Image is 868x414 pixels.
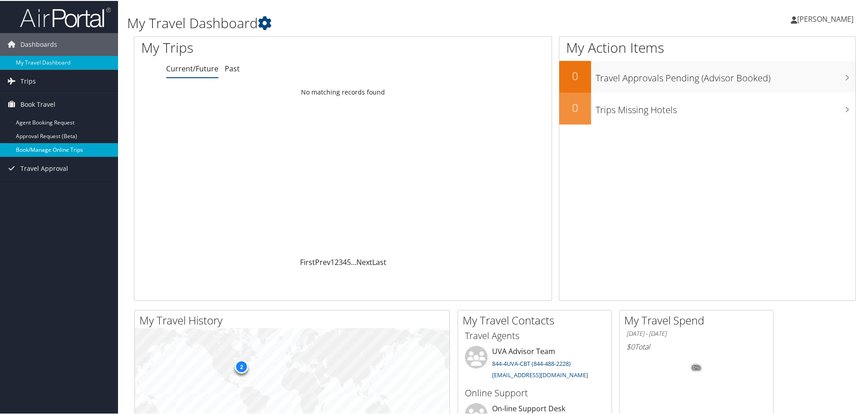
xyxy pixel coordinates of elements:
[315,256,330,266] a: Prev
[139,312,449,327] h2: My Travel History
[335,256,339,266] a: 2
[492,359,571,367] a: 844-4UVA-CBT (844-488-2228)
[559,60,855,92] a: 0Travel Approvals Pending (Advisor Booked)
[225,63,240,73] a: Past
[596,66,855,84] h3: Travel Approvals Pending (Advisor Booked)
[20,6,111,27] img: airportal-logo.png
[626,341,766,351] h6: Total
[134,83,552,100] td: No matching records found
[20,69,36,92] span: Trips
[791,5,863,32] a: [PERSON_NAME]
[356,256,372,266] a: Next
[624,312,773,327] h2: My Travel Spend
[141,37,371,56] h1: My Trips
[626,329,766,337] h6: [DATE] - [DATE]
[300,256,315,266] a: First
[351,256,356,266] span: …
[797,13,853,23] span: [PERSON_NAME]
[559,37,855,56] h1: My Action Items
[235,359,248,373] div: 2
[127,13,617,32] h1: My Travel Dashboard
[20,156,68,179] span: Travel Approval
[559,99,591,115] h2: 0
[20,92,55,115] span: Book Travel
[626,341,635,351] span: $0
[372,256,386,266] a: Last
[596,98,855,115] h3: Trips Missing Hotels
[339,256,343,266] a: 3
[166,63,218,73] a: Current/Future
[20,32,57,55] span: Dashboards
[693,364,700,370] tspan: 0%
[465,386,605,399] h3: Online Support
[460,345,609,382] li: UVA Advisor Team
[559,92,855,124] a: 0Trips Missing Hotels
[330,256,335,266] a: 1
[343,256,347,266] a: 4
[463,312,612,327] h2: My Travel Contacts
[559,67,591,83] h2: 0
[492,370,588,378] a: [EMAIL_ADDRESS][DOMAIN_NAME]
[465,329,605,341] h3: Travel Agents
[347,256,351,266] a: 5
